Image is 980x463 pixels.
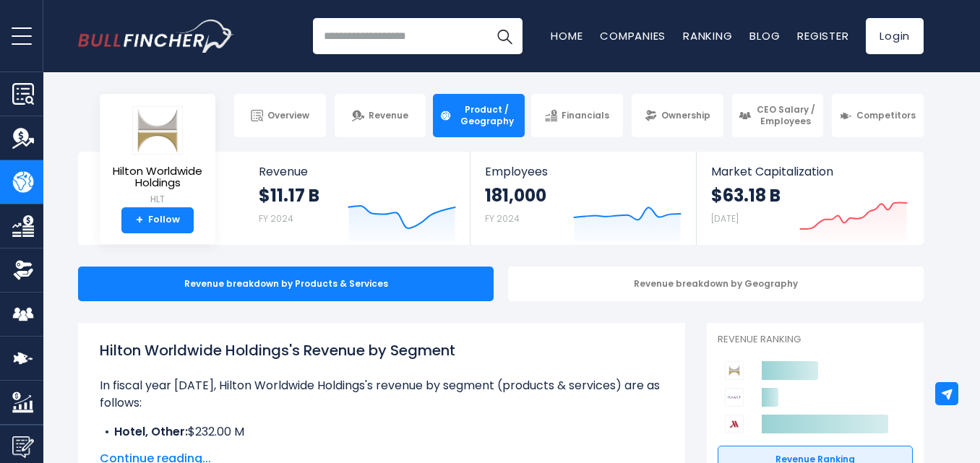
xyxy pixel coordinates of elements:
span: Revenue [369,110,408,121]
strong: $63.18 B [711,184,781,207]
img: Marriott International competitors logo [725,415,744,433]
small: FY 2024 [259,212,293,225]
span: Market Capitalization [711,165,908,178]
span: Overview [267,110,309,121]
a: Hilton Worldwide Holdings HLT [111,105,205,207]
a: Competitors [832,94,924,137]
span: Product / Geography [456,104,518,126]
b: Hotel, Other: [114,423,188,440]
span: Financials [562,110,609,121]
small: [DATE] [711,212,739,225]
img: Bullfincher logo [78,20,234,53]
h1: Hilton Worldwide Holdings's Revenue by Segment [100,339,663,361]
strong: 181,000 [485,184,546,207]
p: In fiscal year [DATE], Hilton Worldwide Holdings's revenue by segment (products & services) are a... [100,377,663,412]
strong: + [136,214,143,227]
a: Employees 181,000 FY 2024 [470,152,695,245]
a: Register [797,28,848,43]
span: CEO Salary / Employees [755,104,817,126]
a: Overview [234,94,326,137]
li: $232.00 M [100,423,663,441]
a: Home [551,28,583,43]
strong: $11.17 B [259,184,319,207]
a: Login [866,18,924,54]
div: Revenue breakdown by Geography [508,267,924,301]
span: Employees [485,165,681,178]
a: Ownership [632,94,723,137]
span: Ownership [661,110,710,121]
a: CEO Salary / Employees [732,94,824,137]
a: Companies [600,28,666,43]
a: Blog [749,28,780,43]
button: Search [486,18,523,54]
a: +Follow [121,207,194,233]
span: Hilton Worldwide Holdings [111,165,204,189]
span: Revenue [259,165,456,178]
small: FY 2024 [485,212,520,225]
a: Go to homepage [78,20,233,53]
img: Hilton Worldwide Holdings competitors logo [725,361,744,380]
a: Financials [531,94,623,137]
a: Revenue [335,94,426,137]
a: Market Capitalization $63.18 B [DATE] [697,152,922,245]
small: HLT [111,193,204,206]
p: Revenue Ranking [718,334,913,346]
a: Revenue $11.17 B FY 2024 [244,152,470,245]
a: Product / Geography [433,94,525,137]
img: Hyatt Hotels Corporation competitors logo [725,388,744,407]
div: Revenue breakdown by Products & Services [78,267,494,301]
img: Ownership [12,259,34,281]
span: Competitors [856,110,916,121]
a: Ranking [683,28,732,43]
